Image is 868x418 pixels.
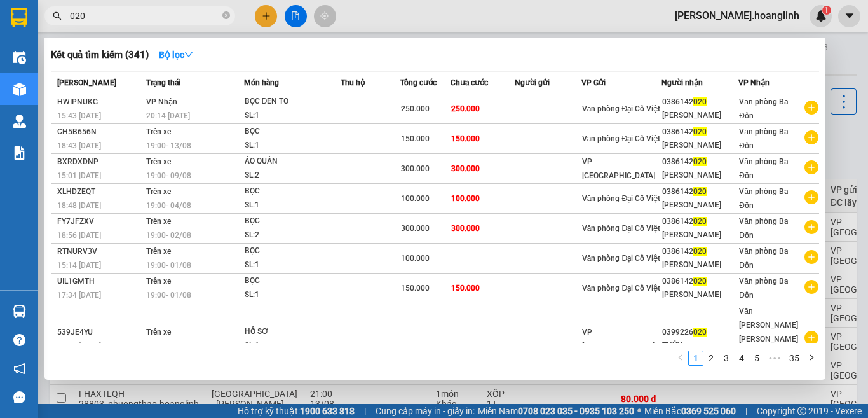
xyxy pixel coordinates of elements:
[245,274,340,288] div: BỌC
[146,111,190,120] span: 20:14 [DATE]
[804,130,818,144] span: plus-circle
[400,78,437,87] span: Tổng cước
[735,351,749,365] a: 4
[739,187,788,210] span: Văn phòng Ba Đồn
[662,228,738,242] div: [PERSON_NAME]
[739,217,788,240] span: Văn phòng Ba Đồn
[245,244,340,258] div: BỌC
[662,185,738,199] div: 0386142
[57,111,101,120] span: 15:43 [DATE]
[184,50,193,59] span: down
[13,146,26,160] img: solution-icon
[749,351,764,366] li: 5
[57,185,142,199] div: XLHDZEQT
[662,169,738,182] div: [PERSON_NAME]
[146,97,177,106] span: VP Nhận
[222,10,230,22] span: close-circle
[146,127,171,136] span: Trên xe
[57,215,142,228] div: FY7JFZXV
[245,109,340,123] div: SL: 1
[57,78,116,87] span: [PERSON_NAME]
[245,139,340,153] div: SL: 1
[245,95,340,109] div: BỌC ĐEN TO
[662,245,738,258] div: 0386142
[738,78,770,87] span: VP Nhận
[764,351,785,366] li: Next 5 Pages
[704,351,718,365] a: 2
[662,109,738,122] div: [PERSON_NAME]
[222,11,230,19] span: close-circle
[662,95,738,109] div: 0386142
[661,78,703,87] span: Người nhận
[582,284,660,293] span: Văn phòng Đại Cồ Việt
[146,342,191,351] span: 18:30 - 25/07
[693,247,707,256] span: 020
[662,155,738,169] div: 0386142
[804,101,818,115] span: plus-circle
[57,245,142,258] div: RTNURV3V
[582,157,655,180] span: VP [GEOGRAPHIC_DATA]
[662,125,738,139] div: 0386142
[719,351,734,366] li: 3
[146,261,191,270] span: 19:00 - 01/08
[146,141,191,150] span: 19:00 - 13/08
[739,307,798,344] span: Văn [PERSON_NAME] [PERSON_NAME]
[739,157,788,180] span: Văn phòng Ba Đồn
[515,78,550,87] span: Người gửi
[341,78,365,87] span: Thu hộ
[51,48,149,62] h3: Kết quả tìm kiếm ( 341 )
[808,354,815,361] span: right
[693,277,707,286] span: 020
[57,155,142,169] div: BXRDXDNP
[57,141,101,150] span: 18:43 [DATE]
[688,351,703,366] li: 1
[53,11,62,20] span: search
[57,326,142,339] div: 539JE4YU
[582,134,660,143] span: Văn phòng Đại Cồ Việt
[401,104,430,113] span: 250.000
[581,78,606,87] span: VP Gửi
[146,277,171,286] span: Trên xe
[244,78,279,87] span: Món hàng
[451,284,480,293] span: 150.000
[693,157,707,166] span: 020
[582,104,660,113] span: Văn phòng Đại Cồ Việt
[785,351,803,365] a: 35
[785,351,804,366] li: 35
[57,95,142,109] div: HWIPNUKG
[689,351,703,365] a: 1
[804,250,818,264] span: plus-circle
[13,363,25,375] span: notification
[146,157,171,166] span: Trên xe
[401,194,430,203] span: 100.000
[146,247,171,256] span: Trên xe
[739,247,788,270] span: Văn phòng Ba Đồn
[13,305,26,318] img: warehouse-icon
[13,391,25,403] span: message
[401,254,430,263] span: 100.000
[13,83,26,96] img: warehouse-icon
[739,127,788,150] span: Văn phòng Ba Đồn
[804,160,818,174] span: plus-circle
[719,351,733,365] a: 3
[146,201,191,210] span: 19:00 - 04/08
[146,328,171,337] span: Trên xe
[146,231,191,240] span: 19:00 - 02/08
[673,351,688,366] button: left
[146,78,180,87] span: Trạng thái
[804,280,818,294] span: plus-circle
[582,224,660,233] span: Văn phòng Đại Cồ Việt
[146,187,171,196] span: Trên xe
[57,201,101,210] span: 18:48 [DATE]
[57,231,101,240] span: 18:56 [DATE]
[57,171,101,180] span: 15:01 [DATE]
[57,125,142,139] div: CH5B656N
[677,354,684,361] span: left
[57,261,101,270] span: 15:14 [DATE]
[750,351,764,365] a: 5
[11,8,27,27] img: logo-vxr
[451,194,480,203] span: 100.000
[13,51,26,64] img: warehouse-icon
[662,275,738,288] div: 0386142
